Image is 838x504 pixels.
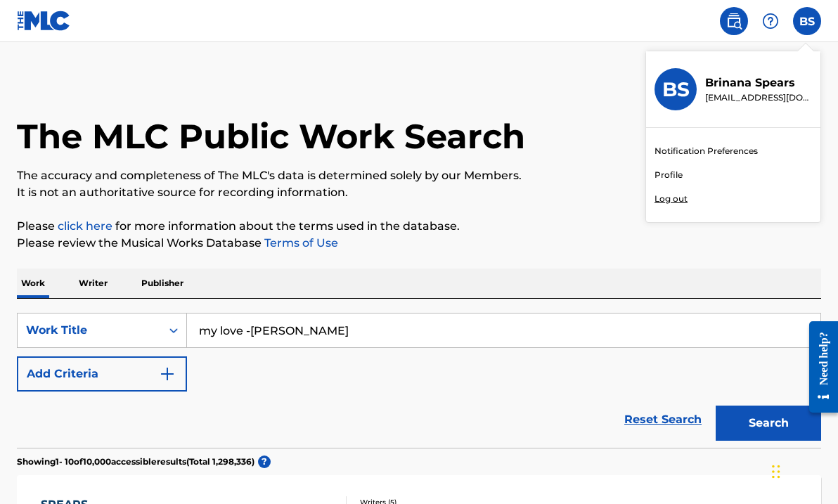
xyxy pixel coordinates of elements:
a: Notification Preferences [655,145,758,157]
p: The accuracy and completeness of The MLC's data is determined solely by our Members. [17,167,821,184]
iframe: Chat Widget [768,437,838,504]
a: Public Search [720,7,748,35]
p: It is not an authoritative source for recording information. [17,184,821,201]
img: search [726,13,742,30]
img: 9d2ae6d4665cec9f34b9.svg [159,366,176,382]
button: Search [716,406,821,441]
p: biddymasonmusic@gmail.com [705,91,812,104]
a: click here [58,219,112,233]
a: Profile [655,169,683,181]
p: Publisher [137,269,188,298]
iframe: Resource Center [799,306,838,427]
p: Please for more information about the terms used in the database. [17,218,821,235]
p: Brinana Spears [705,75,812,91]
h1: The MLC Public Work Search [17,115,525,157]
form: Search Form [17,313,821,448]
p: Please review the Musical Works Database [17,235,821,252]
div: Work Title [26,322,153,339]
p: Work [17,269,49,298]
div: Help [756,7,785,35]
a: Terms of Use [262,236,338,250]
span: ? [258,455,271,468]
div: User Menu [793,7,821,35]
p: Showing 1 - 10 of 10,000 accessible results (Total 1,298,336 ) [17,455,254,468]
a: Reset Search [617,404,709,435]
h3: BS [662,77,690,102]
p: Writer [75,269,112,298]
div: Drag [772,451,780,493]
img: MLC Logo [17,11,71,31]
button: Add Criteria [17,356,187,392]
img: help [762,13,779,30]
p: Log out [655,193,688,205]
